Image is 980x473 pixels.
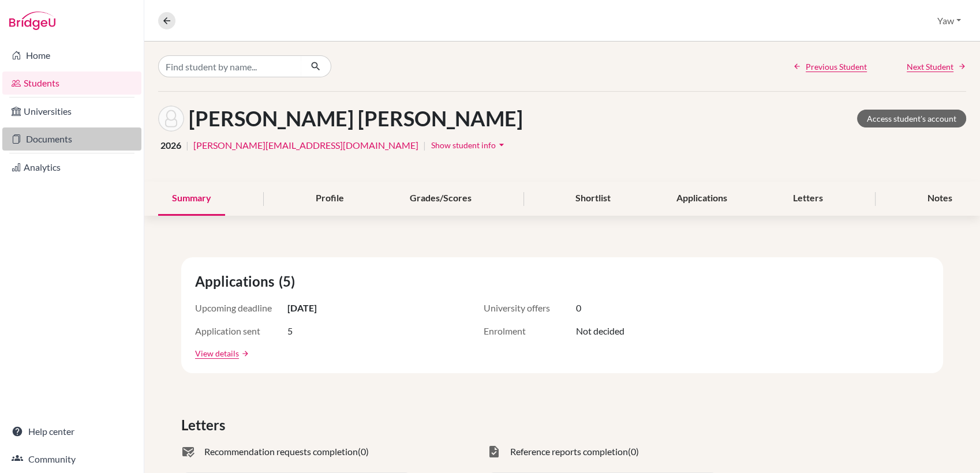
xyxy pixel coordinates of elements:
[510,445,628,459] span: Reference reports completion
[2,127,141,151] a: Documents
[287,301,317,315] span: [DATE]
[195,301,287,315] span: Upcoming deadline
[239,350,249,358] a: arrow_forward
[2,72,141,95] a: Students
[431,140,496,150] span: Show student info
[287,324,293,338] span: 5
[576,301,581,315] span: 0
[806,61,867,73] span: Previous Student
[189,106,523,131] h1: [PERSON_NAME] [PERSON_NAME]
[302,182,358,216] div: Profile
[195,347,239,359] a: View details
[2,420,141,443] a: Help center
[158,55,301,77] input: Find student by name...
[932,10,966,32] button: Yaw
[914,182,966,216] div: Notes
[484,301,576,315] span: University offers
[793,61,867,73] a: Previous Student
[628,445,639,459] span: (0)
[279,271,300,292] span: (5)
[195,324,287,338] span: Application sent
[2,44,141,67] a: Home
[779,182,837,216] div: Letters
[9,12,55,30] img: Bridge-U
[396,182,485,216] div: Grades/Scores
[204,445,358,459] span: Recommendation requests completion
[663,182,741,216] div: Applications
[158,182,225,216] div: Summary
[181,445,195,459] span: mark_email_read
[431,136,508,154] button: Show student infoarrow_drop_down
[487,445,501,459] span: task
[496,139,507,151] i: arrow_drop_down
[907,61,966,73] a: Next Student
[160,138,181,152] span: 2026
[2,156,141,179] a: Analytics
[195,271,279,292] span: Applications
[158,106,184,132] img: Josette Selinam Akusika Dede Sedalo's avatar
[576,324,624,338] span: Not decided
[857,110,966,127] a: Access student's account
[484,324,576,338] span: Enrolment
[193,138,418,152] a: [PERSON_NAME][EMAIL_ADDRESS][DOMAIN_NAME]
[186,138,189,152] span: |
[907,61,953,73] span: Next Student
[2,100,141,123] a: Universities
[2,448,141,471] a: Community
[358,445,369,459] span: (0)
[562,182,624,216] div: Shortlist
[423,138,426,152] span: |
[181,415,230,436] span: Letters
